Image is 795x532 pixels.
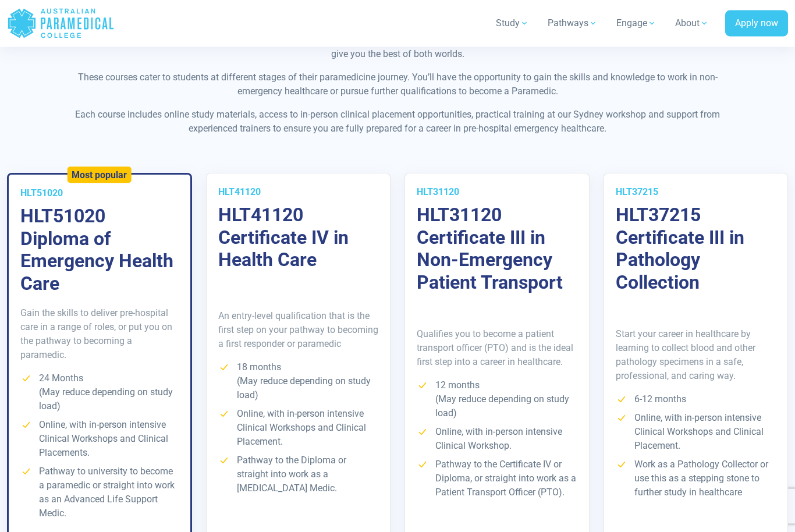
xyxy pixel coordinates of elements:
h3: HLT51020 Diploma of Emergency Health Care [20,205,179,295]
a: About [668,7,716,40]
li: Work as a Pathology Collector or use this as a stepping stone to further study in healthcare [616,458,776,500]
li: Online, with in-person intensive Clinical Workshops and Clinical Placements. [20,418,179,460]
li: Online, with in-person intensive Clinical Workshops and Clinical Placement. [616,412,776,453]
a: Pathways [541,7,605,40]
p: Gain the skills to deliver pre-hospital care in a range of roles, or put you on the pathway to be... [20,307,179,363]
p: Each course includes online study materials, access to in-person clinical placement opportunities... [66,108,730,136]
li: 18 months (May reduce depending on study load) [218,361,379,403]
a: Engage [609,7,663,40]
h3: HLT31120 Certificate III in Non-Emergency Patient Transport [417,204,577,294]
p: These courses cater to students at different stages of their paramedicine journey. You’ll have th... [66,71,730,99]
li: 12 months (May reduce depending on study load) [417,379,577,421]
span: HLT37215 [616,187,658,198]
li: Pathway to university to become a paramedic or straight into work as an Advanced Life Support Medic. [20,465,179,521]
li: Pathway to the Certificate IV or Diploma, or straight into work as a Patient Transport Officer (P... [417,458,577,500]
li: Pathway to the Diploma or straight into work as a [MEDICAL_DATA] Medic. [218,454,379,496]
h5: Most popular [72,170,127,181]
li: 24 Months (May reduce depending on study load) [20,372,179,414]
a: Australian Paramedical College [7,5,115,42]
li: Online, with in-person intensive Clinical Workshops and Clinical Placement. [218,407,379,449]
h3: HLT37215 Certificate III in Pathology Collection [616,204,776,294]
span: HLT51020 [20,188,63,199]
p: Qualifies you to become a patient transport officer (PTO) and is the ideal first step into a care... [417,328,577,370]
li: 6-12 months [616,393,776,407]
span: HLT31120 [417,187,459,198]
a: Study [489,7,536,40]
p: Start your career in healthcare by learning to collect blood and other pathology specimens in a s... [616,328,776,384]
span: HLT41120 [218,187,261,198]
h3: HLT41120 Certificate IV in Health Care [218,204,379,271]
a: Apply now [725,10,788,37]
p: An entry-level qualification that is the first step on your pathway to becoming a first responder... [218,310,379,352]
li: Online, with in-person intensive Clinical Workshop. [417,425,577,453]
